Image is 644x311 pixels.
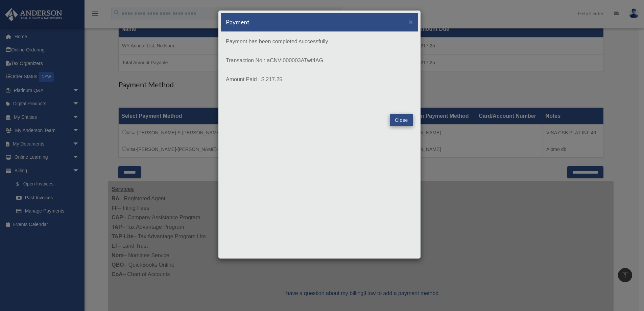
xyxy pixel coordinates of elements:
[226,37,413,46] p: Payment has been completed successfully.
[409,18,413,26] span: ×
[226,75,413,84] p: Amount Paid : $ 217.25
[409,18,413,25] button: Close
[226,18,249,26] h5: Payment
[226,56,413,65] p: Transaction No : aCNVI000003ATwf4AG
[390,114,413,126] button: Close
